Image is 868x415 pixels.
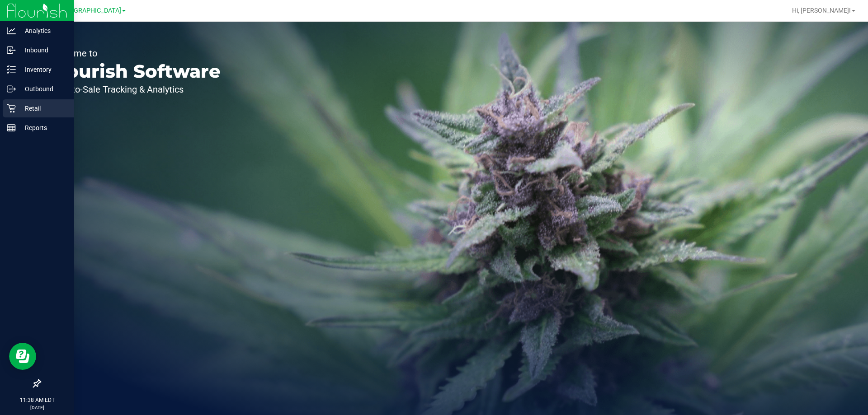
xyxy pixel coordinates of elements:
[59,7,121,14] span: [GEOGRAPHIC_DATA]
[16,122,70,133] p: Reports
[7,84,16,93] inline-svg: Outbound
[9,343,36,370] iframe: Resource center
[16,103,70,114] p: Retail
[7,123,16,132] inline-svg: Reports
[4,396,70,404] p: 11:38 AM EDT
[49,85,221,94] p: Seed-to-Sale Tracking & Analytics
[792,7,851,14] span: Hi, [PERSON_NAME]!
[16,84,70,94] p: Outbound
[49,49,221,58] p: Welcome to
[7,104,16,113] inline-svg: Retail
[7,46,16,55] inline-svg: Inbound
[16,25,70,36] p: Analytics
[49,62,221,80] p: Flourish Software
[16,64,70,75] p: Inventory
[7,26,16,35] inline-svg: Analytics
[4,404,70,411] p: [DATE]
[16,45,70,56] p: Inbound
[7,65,16,74] inline-svg: Inventory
